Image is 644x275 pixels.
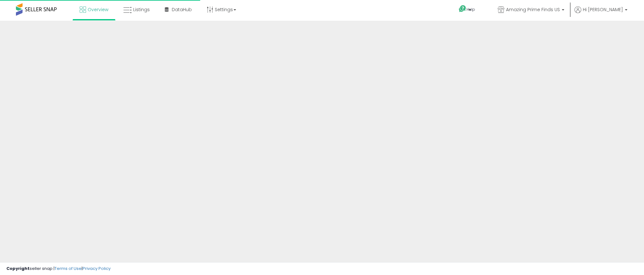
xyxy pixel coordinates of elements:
[506,6,560,13] span: Amazing Prime Finds US
[6,266,111,272] div: seller snap | |
[88,6,108,13] span: Overview
[583,6,623,13] span: Hi [PERSON_NAME]
[172,6,192,13] span: DataHub
[6,265,30,271] strong: Copyright
[467,7,475,12] span: Help
[575,6,627,19] a: Hi [PERSON_NAME]
[133,6,150,13] span: Listings
[54,265,82,271] a: Terms of Use
[459,5,467,13] i: Get Help
[83,265,111,271] a: Privacy Policy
